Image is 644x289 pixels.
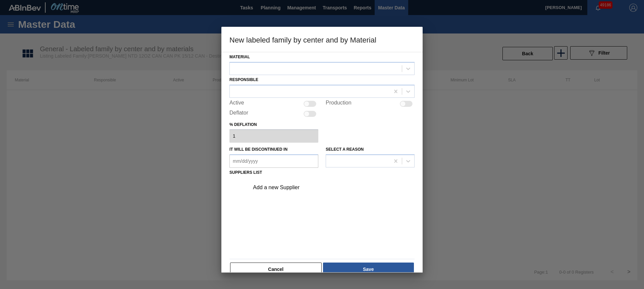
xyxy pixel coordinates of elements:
label: Production [326,100,352,108]
label: Active [229,100,244,108]
button: Cancel [230,263,322,276]
label: It will be discontinued in [229,147,287,152]
h3: New labeled family by center and by Material [221,27,423,52]
label: Deflator [229,110,248,118]
label: % deflation [229,120,318,130]
label: Select a reason [326,147,364,152]
div: Add a new Supplier [253,185,384,191]
label: Material [229,55,250,59]
input: mm/dd/yyyy [229,154,318,168]
label: Responsible [229,77,258,82]
button: Save [323,263,414,276]
label: Suppliers list [229,170,262,175]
